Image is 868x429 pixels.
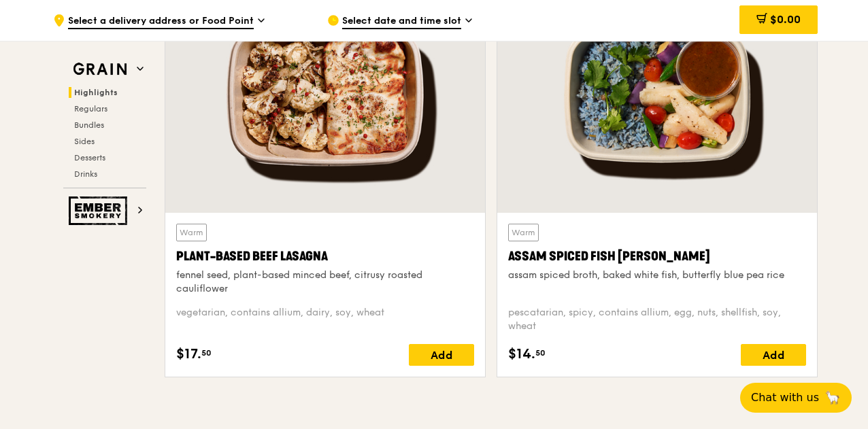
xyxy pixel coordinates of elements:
div: Add [741,344,806,366]
div: Assam Spiced Fish [PERSON_NAME] [508,247,806,266]
div: pescatarian, spicy, contains allium, egg, nuts, shellfish, soy, wheat [508,306,806,333]
span: 50 [535,347,546,358]
span: $14. [508,344,535,364]
span: Select a delivery address or Food Point [68,14,254,29]
div: Add [409,344,474,366]
span: Chat with us [751,390,819,406]
span: 🦙 [824,390,841,406]
div: Plant-Based Beef Lasagna [176,247,474,266]
img: Ember Smokery web logo [69,196,131,225]
span: Select date and time slot [342,14,461,29]
div: Warm [508,224,539,241]
span: Regulars [74,104,107,114]
span: $17. [176,344,201,364]
span: Bundles [74,120,104,130]
span: Highlights [74,88,118,97]
div: Warm [176,224,207,241]
span: Drinks [74,169,97,179]
span: $0.00 [770,13,801,26]
span: Sides [74,137,95,146]
span: Desserts [74,153,105,162]
div: fennel seed, plant-based minced beef, citrusy roasted cauliflower [176,269,474,296]
div: assam spiced broth, baked white fish, butterfly blue pea rice [508,269,806,282]
div: vegetarian, contains allium, dairy, soy, wheat [176,306,474,333]
button: Chat with us🦙 [740,383,852,413]
img: Grain web logo [69,57,131,82]
span: 50 [201,347,212,358]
